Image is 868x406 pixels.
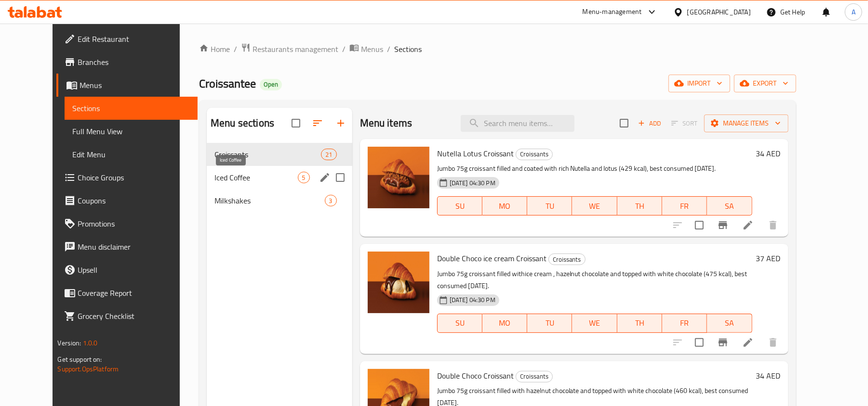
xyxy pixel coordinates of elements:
button: MO [482,196,527,216]
div: items [325,195,337,206]
div: Iced Coffee5edit [207,166,352,189]
span: Get support on: [57,353,102,366]
span: MO [486,316,523,330]
span: Edit Restaurant [78,33,190,45]
a: Menu disclaimer [56,235,198,258]
span: Croissants [516,149,552,160]
button: WE [572,196,617,216]
a: Home [199,43,230,55]
a: Edit Menu [65,143,198,166]
span: Coupons [78,195,190,206]
a: Choice Groups [56,166,198,189]
span: export [742,77,788,89]
span: Menus [361,43,383,55]
span: Select to update [689,215,709,235]
div: Menu-management [583,6,642,18]
span: Croissantee [199,73,256,94]
span: Croissants [549,254,585,265]
span: [DATE] 04:30 PM [446,295,499,304]
button: FR [662,196,707,216]
span: FR [666,199,703,213]
span: Open [260,80,282,89]
a: Branches [56,51,198,74]
button: TU [527,196,572,216]
span: WE [576,199,613,213]
button: WE [572,314,617,333]
button: import [668,75,730,92]
nav: Menu sections [207,139,352,216]
a: Edit Restaurant [56,27,198,51]
span: [DATE] 04:30 PM [446,178,499,188]
span: SA [711,316,748,330]
p: Jumbo 75g croissant filled withice cream , hazelnut chocolate and topped with white chocolate (47... [437,268,752,292]
span: 21 [321,150,336,159]
button: Add section [329,112,352,135]
div: items [298,172,310,183]
button: SA [707,314,752,333]
span: Full Menu View [72,126,190,137]
h6: 34 AED [756,369,781,382]
span: Milkshakes [214,195,324,206]
span: Select all sections [286,113,306,133]
li: / [387,43,390,55]
div: Croissants21 [207,143,352,166]
span: Sections [72,102,190,114]
button: SU [437,196,482,216]
span: Add [637,118,663,129]
button: SU [437,314,482,333]
span: Choice Groups [78,172,190,183]
span: Sort sections [306,112,329,135]
h2: Menu items [360,116,413,130]
a: Menus [349,43,383,55]
span: Menu disclaimer [78,241,190,253]
button: edit [318,170,332,185]
button: TH [617,196,662,216]
span: Upsell [78,264,190,276]
span: TH [621,316,658,330]
button: TH [617,314,662,333]
img: Double Choco ice cream Croissant [368,252,429,313]
button: delete [761,331,785,354]
span: Branches [78,56,190,68]
span: A [852,7,855,17]
h2: Menu sections [211,116,274,130]
button: export [734,75,796,92]
span: Select section [614,113,634,133]
button: MO [482,314,527,333]
div: Open [260,79,282,90]
span: TU [531,316,568,330]
span: import [676,77,722,89]
span: Add item [634,116,665,131]
li: / [234,43,237,55]
p: Jumbo 75g croissant filled and coated with rich Nutella and lotus (429 kcal), best consumed [DATE]. [437,163,752,175]
div: Croissants [548,254,586,265]
h6: 37 AED [756,252,781,265]
span: Croissants [516,371,552,382]
button: TU [527,314,572,333]
button: SA [707,196,752,216]
span: 3 [325,196,336,205]
span: Promotions [78,218,190,229]
a: Upsell [56,258,198,281]
span: Grocery Checklist [78,310,190,322]
span: 5 [298,173,309,182]
h6: 34 AED [756,147,781,160]
div: [GEOGRAPHIC_DATA] [687,7,751,17]
button: Add [634,116,665,131]
a: Edit menu item [742,219,754,231]
span: Sections [394,43,422,55]
span: Menus [80,79,190,91]
span: SU [441,316,479,330]
span: FR [666,316,703,330]
span: Version: [57,337,81,349]
span: Nutella Lotus Croissant [437,146,514,161]
a: Restaurants management [241,43,338,55]
a: Coverage Report [56,281,198,304]
span: Iced Coffee [214,172,297,183]
span: 1.0.0 [83,337,98,349]
button: Branch-specific-item [711,331,734,354]
a: Coupons [56,189,198,212]
a: Full Menu View [65,120,198,143]
span: Restaurants management [253,43,338,55]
